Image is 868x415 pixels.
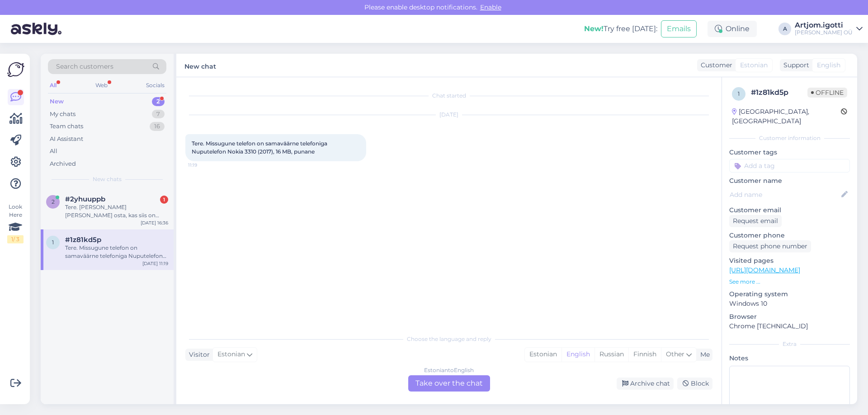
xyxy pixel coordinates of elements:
span: Estonian [740,61,768,70]
div: Look Here [7,203,24,243]
div: [GEOGRAPHIC_DATA], [GEOGRAPHIC_DATA] [732,107,841,126]
span: #1z81kd5p [65,236,101,244]
div: [DATE] [185,111,712,119]
div: Chat started [185,92,712,100]
div: A [778,23,791,35]
div: Tere. Missugune telefon on samaväärne telefoniga Nuputelefon Nokia 3310 (2017), 16 MB, punane [65,244,168,260]
div: Choose the language and reply [185,335,712,343]
div: Request email [729,215,782,227]
button: Emails [661,20,697,37]
div: Block [677,378,712,390]
div: [DATE] 11:19 [142,260,168,267]
span: Other [666,350,684,358]
div: [PERSON_NAME] OÜ [795,29,853,36]
span: 1 [738,90,740,97]
span: Enable [477,3,504,11]
p: Customer tags [729,148,850,157]
div: Visitor [185,350,210,359]
span: #2yhuuppb [65,195,105,203]
div: All [48,79,58,91]
div: Me [697,350,710,359]
div: 16 [150,122,165,131]
div: Take over the chat [408,375,490,392]
p: Notes [729,354,850,363]
div: My chats [50,110,75,119]
span: 1 [52,239,54,246]
div: Artjom.igotti [795,22,853,29]
div: Support [780,61,809,70]
div: 1 / 3 [7,235,24,243]
p: Visited pages [729,256,850,266]
div: Online [708,21,757,37]
div: Web [94,79,109,91]
p: Customer name [729,176,850,186]
a: [URL][DOMAIN_NAME] [729,266,800,274]
span: New chats [93,175,122,183]
div: Extra [729,340,850,348]
input: Add a tag [729,159,850,173]
div: Russian [594,348,628,361]
div: # 1z81kd5p [751,87,807,98]
div: All [50,147,57,156]
p: Chrome [TECHNICAL_ID] [729,322,850,331]
p: Customer email [729,205,850,215]
div: AI Assistant [50,135,83,144]
div: 2 [152,97,165,106]
div: Estonian [525,348,561,361]
span: English [817,61,840,70]
div: English [561,348,594,361]
div: [DATE] 16:36 [141,219,168,226]
label: New chat [184,59,216,71]
div: Team chats [50,122,83,131]
a: Artjom.igotti[PERSON_NAME] OÜ [795,22,863,36]
img: Askly Logo [7,61,24,78]
div: Request phone number [729,240,811,252]
span: Estonian [217,350,245,359]
span: Search customers [56,62,113,71]
span: 2 [52,198,55,205]
p: See more ... [729,278,850,286]
div: 1 [160,196,168,204]
input: Add name [730,190,840,200]
span: 11:19 [188,162,222,168]
div: Archived [50,159,76,168]
div: Archive chat [617,378,674,390]
b: New! [584,24,604,33]
div: Customer information [729,134,850,142]
div: 7 [152,110,165,119]
div: Finnish [628,348,661,361]
div: Estonian to English [424,366,474,374]
span: Offline [807,88,847,98]
p: Browser [729,312,850,322]
p: Operating system [729,289,850,299]
div: Tere. [PERSON_NAME] [PERSON_NAME] osta, kas siis on võimalik poes pakkida ilusti kingiutseks (suu... [65,203,168,219]
div: Socials [144,79,166,91]
p: Windows 10 [729,299,850,308]
div: Try free [DATE]: [584,23,657,34]
div: Customer [697,61,732,70]
p: Customer phone [729,231,850,240]
span: Tere. Missugune telefon on samaväärne telefoniga Nuputelefon Nokia 3310 (2017), 16 MB, punane [192,140,329,155]
div: New [50,97,64,106]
